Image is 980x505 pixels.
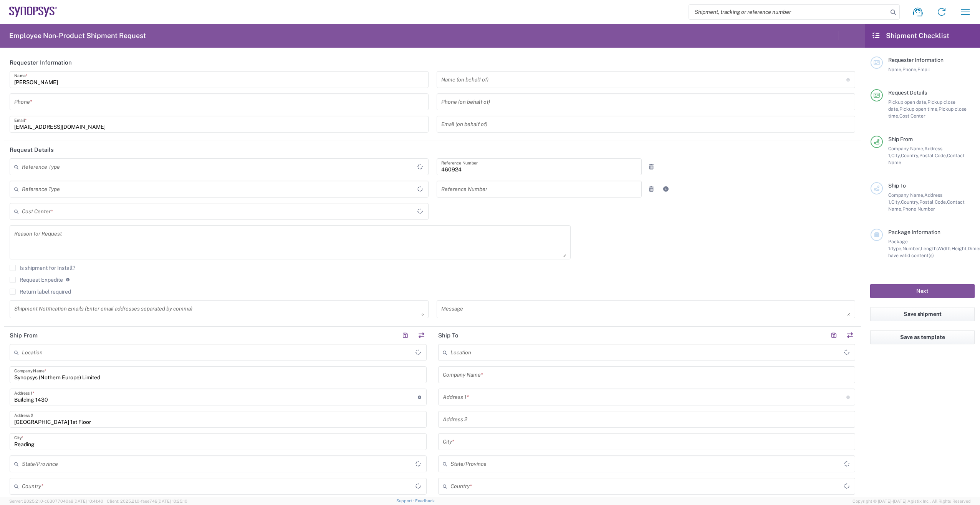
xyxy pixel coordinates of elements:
span: Postal Code, [919,153,947,158]
span: City, [891,199,901,205]
span: Postal Code, [919,199,947,205]
span: Phone, [902,66,917,72]
h2: Employee Non-Product Shipment Request [9,31,146,40]
a: Support [396,498,416,503]
h2: Request Details [10,146,54,154]
span: Length, [921,246,937,251]
span: City, [891,153,901,158]
span: Package Information [888,229,940,235]
span: Number, [902,246,921,251]
span: Width, [937,246,952,251]
button: Save as template [870,330,975,344]
span: Country, [901,199,919,205]
a: Add Reference [661,184,671,194]
span: Copyright © [DATE]-[DATE] Agistix Inc., All Rights Reserved [853,498,971,505]
h2: Requester Information [10,59,72,66]
h2: Ship To [438,332,459,339]
span: Package 1: [888,239,908,251]
span: Phone Number [902,206,935,212]
button: Save shipment [870,307,975,321]
h2: Ship From [10,332,38,339]
label: Is shipment for Install? [10,265,75,271]
span: Ship To [888,183,906,189]
span: Email [917,66,930,72]
span: Type, [891,246,902,251]
span: Client: 2025.21.0-faee749 [107,499,187,503]
span: Height, [952,246,968,251]
button: Next [870,284,975,298]
span: Server: 2025.21.0-c63077040a8 [9,499,103,503]
span: Pickup open time, [899,106,939,112]
a: Remove Reference [646,161,657,172]
span: Cost Center [899,113,925,119]
label: Return label required [10,289,71,295]
span: Pickup open date, [888,99,927,105]
input: Shipment, tracking or reference number [689,5,888,19]
span: Request Details [888,90,927,96]
span: Requester Information [888,57,944,63]
span: Ship From [888,136,913,142]
label: Request Expedite [10,277,63,283]
span: [DATE] 10:25:10 [157,499,187,503]
span: Country, [901,153,919,158]
span: Company Name, [888,146,924,151]
span: Company Name, [888,192,924,198]
a: Feedback [415,498,435,503]
a: Remove Reference [646,184,657,194]
h2: Shipment Checklist [872,31,949,40]
span: [DATE] 10:41:40 [73,499,103,503]
span: Name, [888,66,902,72]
